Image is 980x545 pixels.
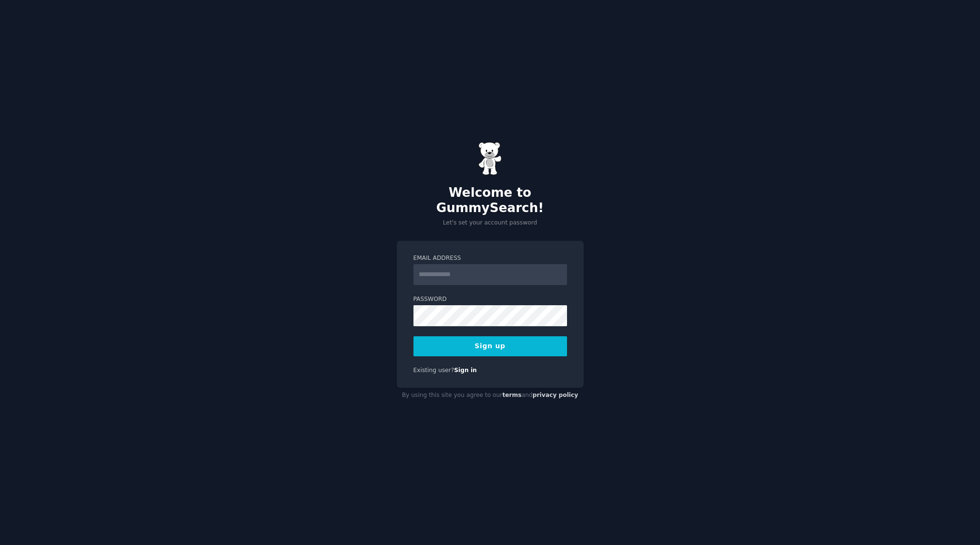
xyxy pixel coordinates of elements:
img: Gummy Bear [478,142,502,175]
a: terms [502,392,521,398]
a: privacy policy [533,392,578,398]
div: By using this site you agree to our and [397,388,584,403]
button: Sign up [413,336,567,356]
label: Password [413,295,567,304]
label: Email Address [413,254,567,263]
span: Existing user? [413,367,454,374]
a: Sign in [454,367,477,374]
p: Let's set your account password [397,219,584,227]
h2: Welcome to GummySearch! [397,185,584,215]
